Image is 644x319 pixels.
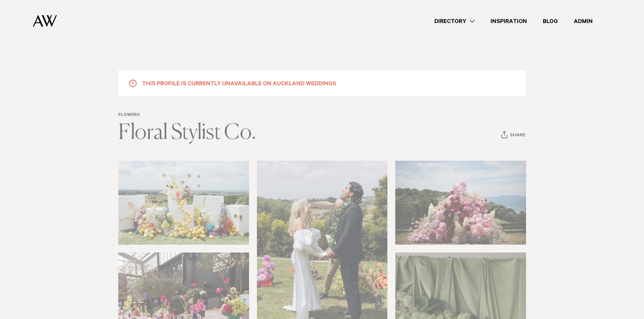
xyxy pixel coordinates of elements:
h5: This profile is currently unavailable on Auckland Weddings [142,79,336,88]
a: Inspiration [483,17,535,26]
img: Auckland Weddings Logo [33,15,57,27]
a: Directory [426,17,483,26]
a: Admin [566,17,601,26]
a: Blog [535,17,566,26]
